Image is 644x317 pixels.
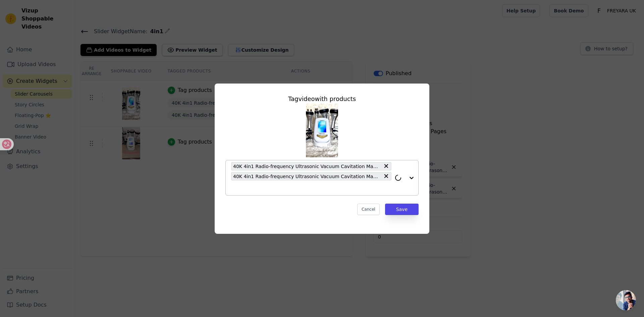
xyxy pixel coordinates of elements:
button: Save [385,204,419,215]
img: tn-7f255401982e412d810edd56ed305486.png [306,104,338,157]
button: Cancel [357,204,380,215]
div: 开放式聊天 [616,290,636,310]
div: Tag video with products [225,94,419,104]
span: 40K 4in1 Radio-frequency Ultrasonic Vacuum Cavitation Machine, Body Slimming Sculpting Device for... [233,162,380,170]
span: 40K 4in1 Radio-frequency Ultrasonic Vacuum Cavitation Machine, Body Slimming Sculpting Device for... [233,172,380,180]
